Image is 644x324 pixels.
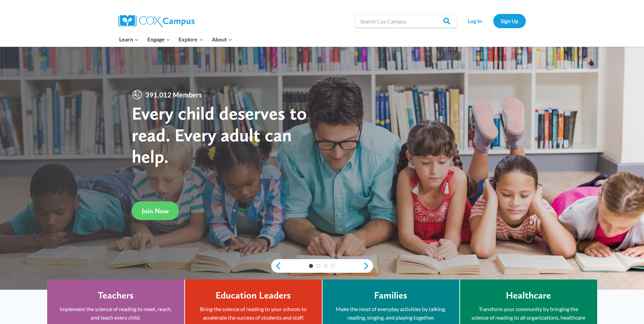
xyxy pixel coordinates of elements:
[460,14,490,28] a: Log In
[271,259,373,273] div: content slider buttons
[363,262,373,270] a: next
[132,201,179,220] a: Join Now
[460,14,526,28] nav: Secondary Navigation
[316,264,320,268] a: 2
[118,15,195,27] img: Cox Campus
[119,35,139,44] span: Learn
[355,14,457,28] input: Search Cox Campus
[374,290,407,301] h4: Families
[147,35,170,44] span: Engage
[506,290,551,301] h4: Healthcare
[115,32,237,47] nav: Primary Navigation
[195,305,312,322] p: Bring the science of reading to your schools to accelerate the success of students and staff.
[333,305,449,322] p: Make the most of everyday activities by talking, reading, singing, and playing together.
[493,14,526,28] a: Sign Up
[143,89,205,100] span: 391,012 Members
[324,264,328,268] a: 3
[132,102,307,167] strong: Every child deserves to read. Every adult can help.
[179,35,203,44] span: Explore
[212,35,232,44] span: About
[98,290,134,301] h4: Teachers
[271,262,281,270] a: previous
[309,264,313,268] a: 1
[142,207,169,215] span: Join Now
[57,305,174,322] p: Implement the science of reading to meet, reach, and teach every child.
[216,290,291,301] h4: Education Leaders
[331,264,335,268] a: 4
